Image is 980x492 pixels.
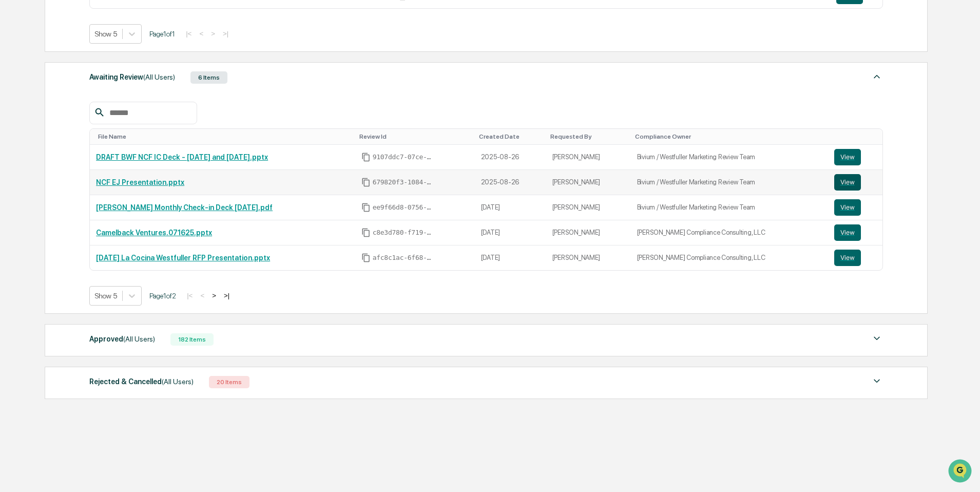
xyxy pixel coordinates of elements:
[834,224,861,241] button: View
[475,245,546,270] td: [DATE]
[89,375,194,388] div: Rejected & Cancelled
[96,229,212,237] a: Camelback Ventures.071625.pptx
[475,195,546,220] td: [DATE]
[96,153,268,161] a: DRAFT BWF NCF IC Deck - [DATE] and [DATE].pptx
[475,220,546,245] td: [DATE]
[10,130,18,139] div: 🖐️
[373,153,434,161] span: 9107ddc7-07ce-468e-8005-e1cfd377d405
[149,292,176,300] span: Page 1 of 2
[221,291,233,300] button: >|
[373,178,434,186] span: 679820f3-1084-4cc6-b59a-a70b98ed3d3c
[190,71,227,84] div: 6 Items
[834,199,877,216] a: View
[834,174,861,191] button: View
[834,250,861,266] button: View
[209,376,249,388] div: 20 Items
[162,377,194,386] span: (All Users)
[220,29,232,38] button: >|
[834,149,861,165] button: View
[475,170,546,195] td: 2025-08-26
[546,245,631,270] td: [PERSON_NAME]
[631,145,828,170] td: Bivium / Westfuller Marketing Review Team
[6,145,69,163] a: 🔎Data Lookup
[98,133,351,140] div: Toggle SortBy
[209,291,219,300] button: >
[170,333,214,346] div: 182 Items
[479,133,542,140] div: Toggle SortBy
[35,89,130,97] div: We're available if you need us!
[475,145,546,170] td: 2025-08-26
[361,153,371,162] span: Copy Id
[35,79,168,89] div: Start new chat
[546,170,631,195] td: [PERSON_NAME]
[631,220,828,245] td: [PERSON_NAME] Compliance Consulting, LLC
[72,174,124,182] a: Powered byPylon
[85,129,127,140] span: Attestations
[184,291,196,300] button: |<
[89,70,175,84] div: Awaiting Review
[834,224,877,241] a: View
[123,335,155,343] span: (All Users)
[197,291,207,300] button: <
[70,125,131,144] a: 🗄️Attestations
[175,82,187,94] button: Start new chat
[21,149,65,159] span: Data Lookup
[10,150,18,158] div: 🔎
[871,332,883,345] img: caret
[631,170,828,195] td: Bivium / Westfuller Marketing Review Team
[546,145,631,170] td: [PERSON_NAME]
[550,133,627,140] div: Toggle SortBy
[359,133,471,140] div: Toggle SortBy
[89,332,155,346] div: Approved
[361,253,371,262] span: Copy Id
[834,149,877,165] a: View
[836,133,879,140] div: Toggle SortBy
[871,375,883,387] img: caret
[373,254,434,262] span: afc8c1ac-6f68-4627-999b-d97b3a6d8081
[96,203,273,212] a: [PERSON_NAME] Monthly Check-in Deck [DATE].pdf
[208,29,218,38] button: >
[373,203,434,212] span: ee9f66d8-0756-4a7b-910f-56a79afb7220
[74,130,83,139] div: 🗄️
[361,178,371,187] span: Copy Id
[546,195,631,220] td: [PERSON_NAME]
[196,29,206,38] button: <
[102,174,124,182] span: Pylon
[96,178,184,186] a: NCF EJ Presentation.pptx
[149,30,175,38] span: Page 1 of 1
[631,195,828,220] td: Bivium / Westfuller Marketing Review Team
[373,229,434,237] span: c8e3d780-f719-41d7-84c3-a659409448a4
[21,129,66,140] span: Preclearance
[834,250,877,266] a: View
[143,73,175,81] span: (All Users)
[183,29,195,38] button: |<
[546,220,631,245] td: [PERSON_NAME]
[96,254,270,262] a: [DATE] La Cocina Westfuller RFP Presentation.pptx
[834,199,861,216] button: View
[834,174,877,191] a: View
[6,125,70,144] a: 🖐️Preclearance
[10,79,29,97] img: 1746055101610-c473b297-6a78-478c-a979-82029cc54cd1
[361,228,371,237] span: Copy Id
[947,458,975,486] iframe: Open customer support
[10,22,187,38] p: How can we help?
[871,70,883,83] img: caret
[631,245,828,270] td: [PERSON_NAME] Compliance Consulting, LLC
[635,133,824,140] div: Toggle SortBy
[361,203,371,212] span: Copy Id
